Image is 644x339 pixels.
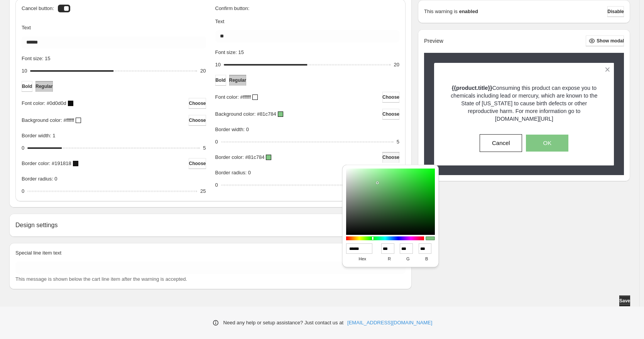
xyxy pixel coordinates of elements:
[35,81,53,92] button: Regular
[229,77,247,83] span: Regular
[189,160,206,167] span: Choose
[22,5,54,12] h3: Cancel button:
[3,6,386,20] body: Rich Text Area. Press ALT-0 for help.
[215,182,218,188] span: 0
[394,61,399,69] div: 20
[229,75,247,86] button: Regular
[607,8,624,15] span: Disable
[424,38,443,44] h2: Preview
[215,62,221,67] span: 10
[189,117,206,123] span: Choose
[586,35,624,46] button: Show modal
[382,109,399,120] button: Choose
[22,176,57,182] span: Border radius: 0
[22,68,27,74] span: 10
[22,116,74,124] p: Background color: #ffffff
[203,144,206,152] div: 5
[347,319,432,327] a: [EMAIL_ADDRESS][DOMAIN_NAME]
[35,83,53,89] span: Regular
[215,19,225,24] span: Text
[381,254,397,264] label: r
[452,85,492,91] strong: {{product.title}}
[619,295,630,306] button: Save
[448,84,601,123] p: Consuming this product can expose you to chemicals including lead or mercury, which are known to ...
[22,56,50,61] span: Font size: 15
[459,8,478,15] strong: enabled
[15,276,187,282] span: This message is shown below the cart line item after the warning is accepted.
[189,115,206,126] button: Choose
[215,5,400,12] h3: Confirm button:
[215,49,244,55] span: Font size: 15
[597,38,624,44] span: Show modal
[215,110,276,118] p: Background color: #81c784
[22,160,71,167] p: Border color: #191818
[382,154,399,160] span: Choose
[22,145,24,151] span: 0
[215,75,226,86] button: Bold
[200,187,206,195] div: 25
[215,93,251,101] p: Font color: #ffffff
[22,100,66,107] p: Font color: #0d0d0d
[215,139,218,145] span: 0
[22,25,31,30] span: Text
[397,138,399,146] div: 5
[480,134,522,152] button: Cancel
[22,81,32,92] button: Bold
[619,298,630,304] span: Save
[189,100,206,106] span: Choose
[189,98,206,109] button: Choose
[215,153,265,161] p: Border color: #81c784
[22,133,55,138] span: Border width: 1
[15,221,57,229] h2: Design settings
[215,170,251,175] span: Border radius: 0
[215,126,249,132] span: Border width: 0
[419,254,435,264] label: b
[346,254,379,264] label: hex
[22,188,24,194] span: 0
[382,152,399,163] button: Choose
[607,6,624,17] button: Disable
[382,92,399,103] button: Choose
[15,250,61,256] span: Special line item text
[215,77,226,83] span: Bold
[189,158,206,169] button: Choose
[382,111,399,117] span: Choose
[424,8,458,15] p: This warning is
[382,94,399,100] span: Choose
[400,254,416,264] label: g
[526,135,568,152] button: OK
[22,83,32,89] span: Bold
[200,67,206,75] div: 20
